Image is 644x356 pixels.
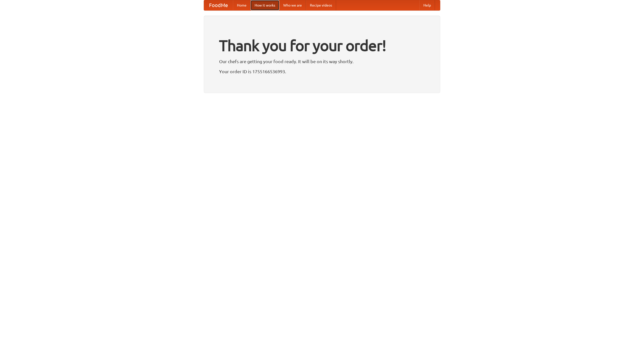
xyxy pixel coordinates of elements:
[419,0,435,10] a: Help
[306,0,336,10] a: Recipe videos
[251,0,279,10] a: How it works
[219,33,425,58] h1: Thank you for your order!
[219,68,425,75] p: Your order ID is 1755166536993.
[279,0,306,10] a: Who we are
[204,0,233,10] a: FoodMe
[219,58,425,65] p: Our chefs are getting your food ready. It will be on its way shortly.
[233,0,251,10] a: Home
